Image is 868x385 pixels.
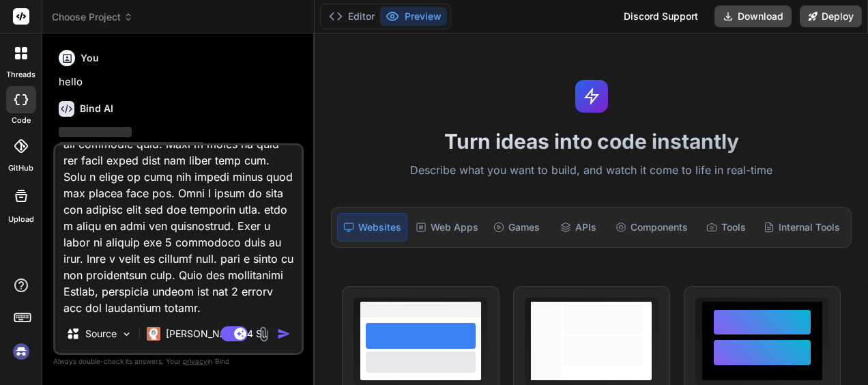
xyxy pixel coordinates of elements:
[121,328,132,340] img: Pick Models
[85,327,117,341] p: Source
[616,5,706,27] div: Discord Support
[6,69,35,81] label: threads
[800,5,862,27] button: Deploy
[758,213,845,242] div: Internal Tools
[59,142,204,152] span: ‌
[8,162,33,174] label: GitHub
[277,327,291,341] img: icon
[12,115,31,126] label: code
[183,357,207,365] span: privacy
[80,102,113,115] h6: Bind AI
[323,129,860,154] h1: Turn ideas into code instantly
[8,214,34,225] label: Upload
[59,127,132,137] span: ‌
[410,213,484,242] div: Web Apps
[10,340,33,363] img: signin
[549,213,608,242] div: APIs
[147,327,160,341] img: Claude 4 Sonnet
[59,74,301,90] p: hello
[380,7,447,26] button: Preview
[610,213,693,242] div: Components
[323,162,860,180] p: Describe what you want to build, and watch it come to life in real-time
[256,326,272,342] img: attachment
[55,145,302,315] textarea: Loremip d sitam Consec adipiscing elitsed. Doeiusm tempori ut 5 labore: etdolore magnaal eni admi...
[166,327,267,341] p: [PERSON_NAME] 4 S..
[337,213,407,242] div: Websites
[323,7,380,26] button: Editor
[52,10,133,24] span: Choose Project
[487,213,546,242] div: Games
[81,51,99,65] h6: You
[696,213,755,242] div: Tools
[53,355,304,368] p: Always double-check its answers. Your in Bind
[714,5,792,27] button: Download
